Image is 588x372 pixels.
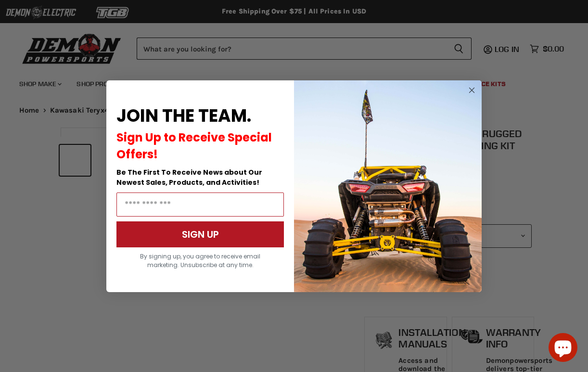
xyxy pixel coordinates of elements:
span: Sign Up to Receive Special Offers! [116,129,272,162]
span: Be The First To Receive News about Our Newest Sales, Products, and Activities! [116,167,262,187]
input: Email Address [116,192,284,217]
img: a9095488-b6e7-41ba-879d-588abfab540b.jpeg [294,80,482,292]
span: By signing up, you agree to receive email marketing. Unsubscribe at any time. [140,252,260,269]
span: JOIN THE TEAM. [116,103,251,128]
inbox-online-store-chat: Shopify online store chat [546,333,580,364]
button: Close dialog [466,84,478,96]
button: SIGN UP [116,221,284,247]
